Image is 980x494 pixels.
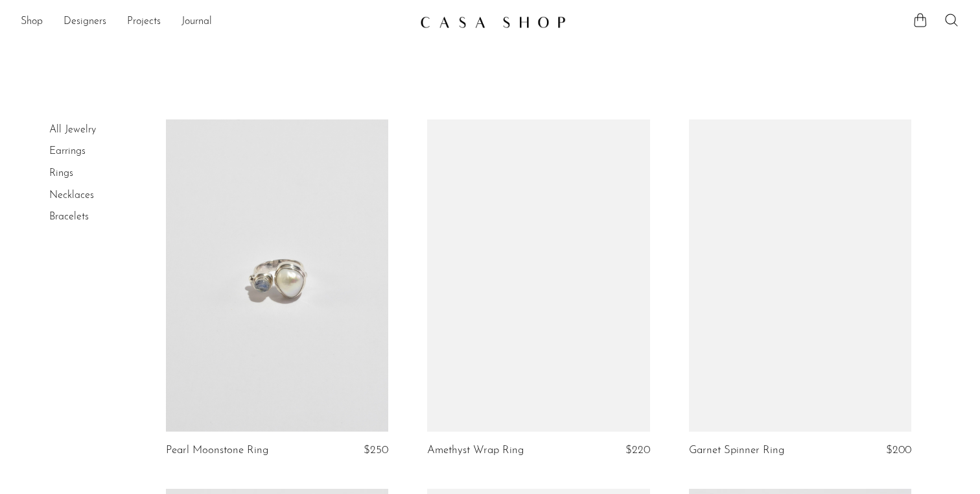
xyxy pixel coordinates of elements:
[625,445,650,456] span: $220
[49,146,86,156] a: Earrings
[689,445,784,456] a: Garnet Spinner Ring
[21,14,43,31] a: Shop
[886,445,911,456] span: $200
[64,14,106,31] a: Designers
[364,445,388,456] span: $250
[127,14,161,31] a: Projects
[427,445,524,456] a: Amethyst Wrap Ring
[166,445,268,456] a: Pearl Moonstone Ring
[21,11,410,33] nav: Desktop navigation
[49,190,94,201] a: Necklaces
[49,125,96,135] a: All Jewelry
[181,14,212,31] a: Journal
[21,11,410,33] ul: NEW HEADER MENU
[49,168,73,179] a: Rings
[49,212,89,222] a: Bracelets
